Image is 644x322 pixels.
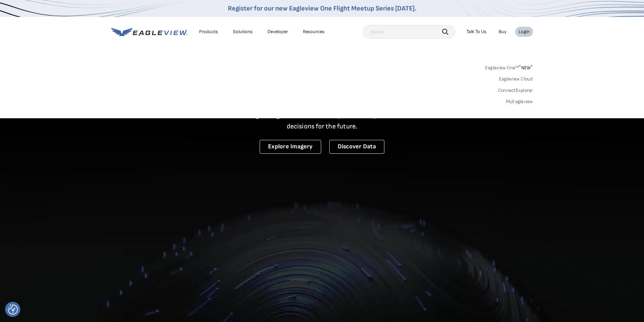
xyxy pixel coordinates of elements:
div: Login [519,29,530,35]
input: Search [363,25,455,39]
a: MyEagleview [506,99,533,105]
a: Eagleview One™*NEW* [485,63,533,71]
a: Discover Data [329,140,384,154]
div: Talk To Us [467,29,486,35]
a: Explore Imagery [260,140,321,154]
div: Solutions [233,29,253,35]
div: Products [199,29,218,35]
a: Developer [267,29,288,35]
a: Buy [499,29,506,35]
div: Resources [303,29,325,35]
a: ConnectExplorer [498,88,533,94]
span: NEW [519,65,533,71]
button: Consent Preferences [8,304,18,315]
img: Revisit consent button [8,304,18,315]
a: Register for our new Eagleview One Flight Meetup Series [DATE]. [228,4,416,13]
a: Eagleview Cloud [499,76,533,82]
